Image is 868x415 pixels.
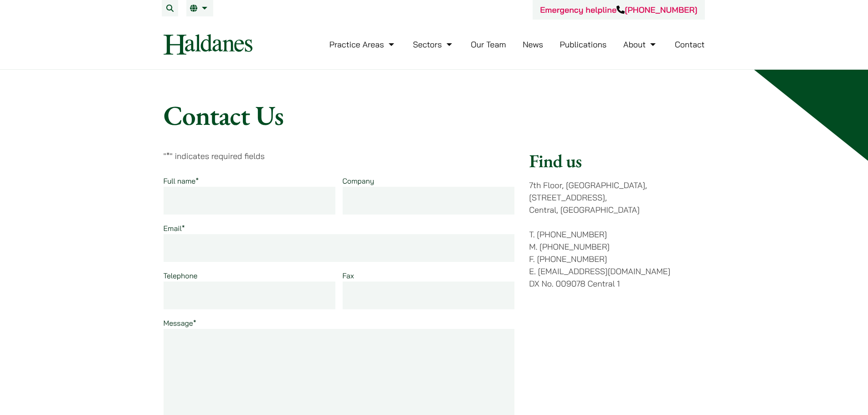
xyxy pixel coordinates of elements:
[540,5,697,15] a: Emergency helpline[PHONE_NUMBER]
[164,271,198,280] label: Telephone
[523,39,543,50] a: News
[329,39,396,50] a: Practice Areas
[190,5,210,12] a: EN
[343,271,354,280] label: Fax
[164,34,252,55] img: Logo of Haldanes
[343,176,375,185] label: Company
[529,179,704,216] p: 7th Floor, [GEOGRAPHIC_DATA], [STREET_ADDRESS], Central, [GEOGRAPHIC_DATA]
[529,150,704,172] h2: Find us
[164,176,199,185] label: Full name
[675,39,705,50] a: Contact
[164,318,196,328] label: Message
[413,39,454,50] a: Sectors
[164,99,705,132] h1: Contact Us
[560,39,607,50] a: Publications
[529,228,704,290] p: T. [PHONE_NUMBER] M. [PHONE_NUMBER] F. [PHONE_NUMBER] E. [EMAIL_ADDRESS][DOMAIN_NAME] DX No. 0090...
[471,39,506,50] a: Our Team
[164,224,185,233] label: Email
[623,39,658,50] a: About
[164,150,515,162] p: " " indicates required fields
